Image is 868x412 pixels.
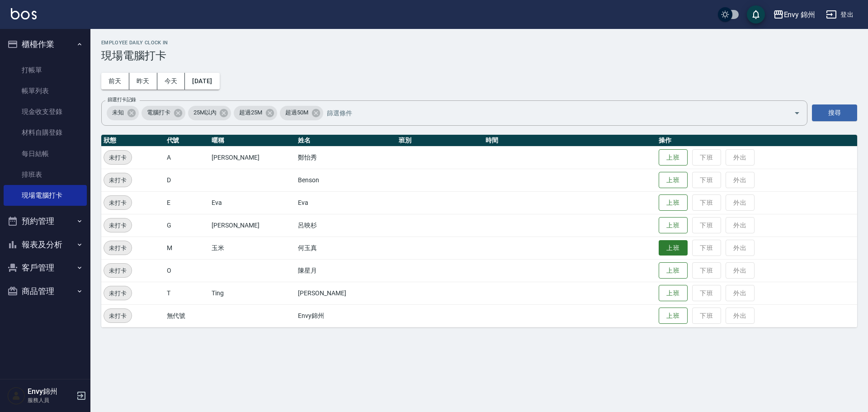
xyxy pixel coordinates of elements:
div: 電腦打卡 [142,106,185,120]
td: A [165,146,209,169]
span: 超過25M [234,108,268,117]
button: 搜尋 [812,104,857,121]
button: 今天 [157,73,185,90]
span: 超過50M [280,108,314,117]
td: Eva [296,191,396,214]
span: 未打卡 [104,153,132,162]
button: 登出 [822,6,857,23]
td: Eva [209,191,296,214]
button: 上班 [659,285,688,302]
img: Person [7,387,25,405]
div: Envy 錦州 [784,9,816,20]
td: Ting [209,282,296,304]
button: 昨天 [129,73,157,90]
span: 未打卡 [104,198,132,208]
td: T [165,282,209,304]
h3: 現場電腦打卡 [101,49,857,62]
th: 暱稱 [209,135,296,147]
th: 代號 [165,135,209,147]
div: 未知 [107,106,139,120]
td: Envy錦州 [296,304,396,327]
span: 未打卡 [104,243,132,253]
a: 現金收支登錄 [4,101,87,122]
th: 狀態 [101,135,165,147]
div: 超過25M [234,106,277,120]
button: 上班 [659,308,688,324]
div: 超過50M [280,106,323,120]
td: Benson [296,169,396,191]
a: 材料自購登錄 [4,122,87,143]
span: 25M以內 [188,108,222,117]
td: G [165,214,209,237]
th: 時間 [483,135,656,147]
td: [PERSON_NAME] [209,214,296,237]
button: 客戶管理 [4,256,87,279]
div: 25M以內 [188,106,231,120]
td: 何玉真 [296,237,396,259]
button: save [747,5,765,24]
a: 每日結帳 [4,143,87,164]
button: 預約管理 [4,209,87,233]
td: 無代號 [165,304,209,327]
a: 打帳單 [4,60,87,81]
span: 未打卡 [104,221,132,230]
td: [PERSON_NAME] [209,146,296,169]
button: 商品管理 [4,279,87,303]
label: 篩選打卡記錄 [108,96,136,103]
td: 呂映杉 [296,214,396,237]
td: O [165,259,209,282]
th: 班別 [396,135,483,147]
h2: Employee Daily Clock In [101,40,857,46]
p: 服務人員 [28,396,74,404]
button: [DATE] [185,73,219,90]
span: 未打卡 [104,311,132,321]
img: Logo [11,8,37,19]
button: Open [790,106,804,120]
a: 排班表 [4,164,87,185]
button: 上班 [659,240,688,256]
a: 帳單列表 [4,81,87,101]
input: 篩選條件 [325,105,778,121]
button: 上班 [659,262,688,279]
td: 陳星月 [296,259,396,282]
button: 前天 [101,73,129,90]
span: 未打卡 [104,266,132,275]
span: 未知 [107,108,129,117]
button: Envy 錦州 [769,5,819,24]
h5: Envy錦州 [28,387,74,396]
th: 姓名 [296,135,396,147]
td: 玉米 [209,237,296,259]
span: 電腦打卡 [142,108,176,117]
button: 上班 [659,217,688,234]
button: 上班 [659,194,688,211]
button: 上班 [659,149,688,166]
td: E [165,191,209,214]
td: 鄭怡秀 [296,146,396,169]
td: M [165,237,209,259]
td: [PERSON_NAME] [296,282,396,304]
span: 未打卡 [104,289,132,298]
a: 現場電腦打卡 [4,185,87,206]
td: D [165,169,209,191]
button: 報表及分析 [4,233,87,256]
button: 櫃檯作業 [4,33,87,56]
button: 上班 [659,172,688,189]
th: 操作 [656,135,857,147]
span: 未打卡 [104,175,132,185]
